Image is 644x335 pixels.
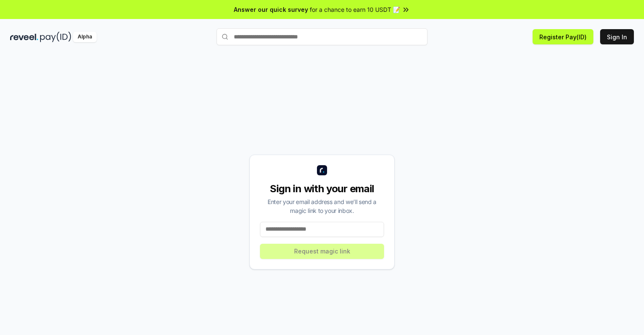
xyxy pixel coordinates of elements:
button: Sign In [600,29,634,44]
img: logo_small [317,165,327,175]
img: reveel_dark [10,32,38,42]
span: for a chance to earn 10 USDT 📝 [310,5,400,14]
div: Enter your email address and we’ll send a magic link to your inbox. [260,197,384,215]
img: pay_id [40,32,71,42]
button: Register Pay(ID) [533,29,593,44]
div: Alpha [73,32,97,42]
span: Answer our quick survey [234,5,308,14]
div: Sign in with your email [260,182,384,196]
